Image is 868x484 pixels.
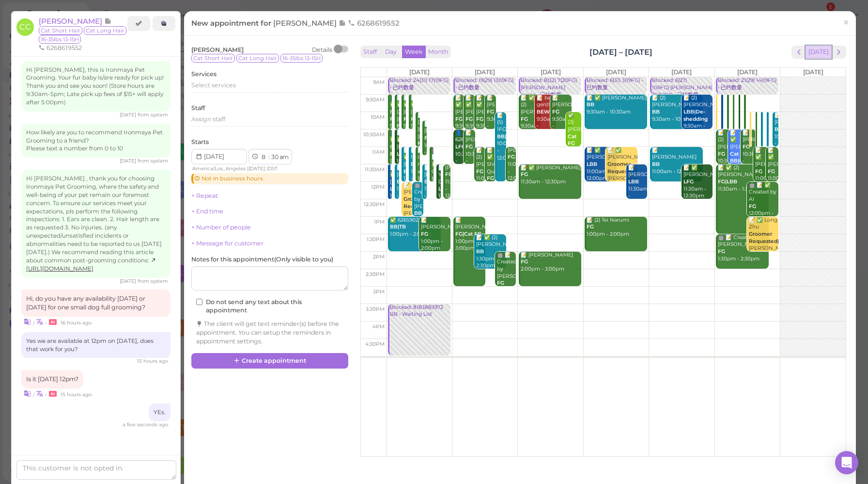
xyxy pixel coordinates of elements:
a: [PERSON_NAME] [39,16,111,26]
b: FG [487,109,494,115]
li: 6268619552 [36,44,84,52]
b: BEWARE|LBB [537,109,573,115]
div: 📝 [PERSON_NAME] 11:30am - 12:30pm [628,164,647,207]
div: 🤖 📝 Created by [PERSON_NAME] 1:30pm - 2:30pm [717,234,769,263]
span: 12:30pm [364,201,385,208]
div: • [21,317,170,327]
div: 📝 ✅ [PERSON_NAME] 10:00am - 11:00am [757,112,758,162]
div: 🤖 📝 ✅ Created by AI 12:00pm - 1:00pm [748,182,778,225]
span: 08/14/2025 04:41pm [137,358,168,364]
span: 07/30/2025 12:33pm [120,112,138,118]
b: BB [652,109,660,115]
i: | [33,320,34,326]
div: Details [312,46,332,54]
b: FG [497,280,504,286]
div: 🤖 👤Created by [PERSON_NAME] 9:30am - 10:30am [745,95,746,159]
span: 16-35lbs 13-15H [39,35,81,44]
div: Blocked: 8183883972 BB • Waiting List [389,304,450,318]
div: 📝 ✅ [PERSON_NAME] 9:30am - 10:30am [723,95,724,145]
div: Hi [PERSON_NAME], this is Ironmaya Pet Grooming. Your fur baby is/are ready for pick up! Thank yo... [21,61,170,112]
b: LBB|De-shedding [683,109,708,122]
span: 08/14/2025 04:59pm [61,391,92,398]
div: 📝 only need a light trim to look less fuzzy 11:00am - 12:00pm [417,147,420,247]
span: 16-35lbs 13-15H [280,54,323,63]
span: Assign staff [191,115,225,123]
div: The client will get text reminder(s) before the appointment. You can setup the reminders in appoi... [196,320,343,346]
span: 4:30pm [365,341,385,347]
div: 📝 ✅ [PERSON_NAME] 9:30am - 10:30am [465,95,475,145]
div: 📝 ✅ [PERSON_NAME] 9:30am - 10:30am [410,95,413,145]
span: Cat Short Hair [191,54,235,63]
b: FG [403,116,411,122]
span: [DATE] [803,68,823,76]
span: 12pm [371,184,385,190]
div: 📝 ✅ (2) [PERSON_NAME] 11:30am - 1:30pm [717,164,769,193]
div: 🤖 📝 ✅ Created by AI 11:00am - 12:00pm [431,147,434,218]
b: Groomer Requested|LFG [749,231,789,244]
b: FG [718,248,725,255]
b: LFG [438,186,449,192]
div: 📝 ✅ [PERSON_NAME] 11:00am - 12:00pm [403,147,406,197]
div: [PERSON_NAME] 11:00am - 12:00pm [507,147,516,182]
span: [DATE] [737,68,758,76]
div: 📝 (2) Tei Narumi 1:00pm - 2:00pm [586,217,647,238]
span: 2pm [373,254,385,260]
a: + Repeat [191,192,218,199]
b: FG [521,171,528,177]
b: FG [718,151,725,157]
span: 08/15/2025 08:08am [123,421,168,428]
label: Staff [191,104,205,113]
label: Services [191,70,217,79]
span: 3:30pm [366,306,385,312]
b: FG [521,116,528,122]
span: Note [104,16,111,26]
div: 📝 hypo 11:00am - 12:00pm [410,147,413,190]
div: Hi, do you have any availability [DATE] or [DATE] for one small dog full grooming? [21,290,170,317]
b: BB [476,248,484,255]
div: 📝 (2) [PERSON_NAME] 11:00am - 12:00pm [476,147,485,197]
b: FG [521,258,528,265]
div: 📝 ✅ [PERSON_NAME] [PERSON_NAME] 11:00am - 12:00pm [607,147,637,197]
b: BB|FG [497,133,513,140]
span: DST [268,165,278,172]
b: FG [390,116,397,122]
div: 📝 (2) [PERSON_NAME] 9:30am - 10:30am [651,95,703,123]
div: 📝 👤6266778006 9:30am - 10:30am [740,95,741,145]
b: LFG [683,178,694,185]
div: 📝 ✅ Long Zhu [PERSON_NAME] 1:00pm - 2:00pm [748,217,778,267]
div: 👤✅ 6266785282 10:30am - 11:30am [389,129,392,179]
b: BB|TB [411,161,427,167]
div: 📝 ✅ [PERSON_NAME] 10:00am - 11:00am [762,112,763,162]
span: 9:30am [366,97,385,103]
div: 📝 [PERSON_NAME] 10:00am - 11:00am [774,112,778,155]
div: 📝 ✅ [PERSON_NAME] 11:00am - 12:00pm [755,147,769,197]
b: FG [476,168,483,175]
div: Hi [PERSON_NAME] , thank you for choosing Ironmaya Pet Grooming, where the safety and well-being ... [21,170,170,278]
span: America/Los_Angeles [192,165,246,172]
span: 07/30/2025 03:33pm [120,278,138,284]
b: BB [397,178,404,185]
span: 11am [372,149,385,155]
span: 11:30am [365,166,385,173]
b: BB [587,101,594,108]
b: FG [455,116,463,122]
span: 6268619552 [348,18,400,28]
div: 📝 Cherry Ha 10:00am - 11:00am [768,112,769,162]
b: FG [445,171,452,177]
div: 📝 ✅ [PERSON_NAME] 9:30am - 10:30am [403,95,406,145]
label: Do not send any text about this appointment [196,298,343,315]
div: 📝 [PERSON_NAME] 11:30am - 12:30pm [396,164,399,207]
h2: [DATE] – [DATE] [589,47,652,58]
div: Is it [DATE] 12pm? [21,370,83,388]
b: BB [652,161,660,167]
div: ✅ 6265902323 1:00pm - 2:00pm [389,217,441,238]
b: Groomer Requested|FG [607,161,645,175]
b: BB [403,168,411,175]
span: [PERSON_NAME] [273,18,339,28]
div: 📝 ✅ [PERSON_NAME] [PERSON_NAME] 9:30am - 10:30am [717,95,718,159]
div: 📝 ✅ (2) [PERSON_NAME] 9:30am - 10:30am [396,95,399,152]
b: Groomer Requested|FG [403,196,441,210]
div: 📝 [PERSON_NAME] 11:00am - 12:00pm [651,147,703,176]
div: 📝 (5) 1FG 10:00am - 12:00pm [496,112,506,162]
div: 📝 (2) [PERSON_NAME] 10:30am - 11:30am [717,129,731,179]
